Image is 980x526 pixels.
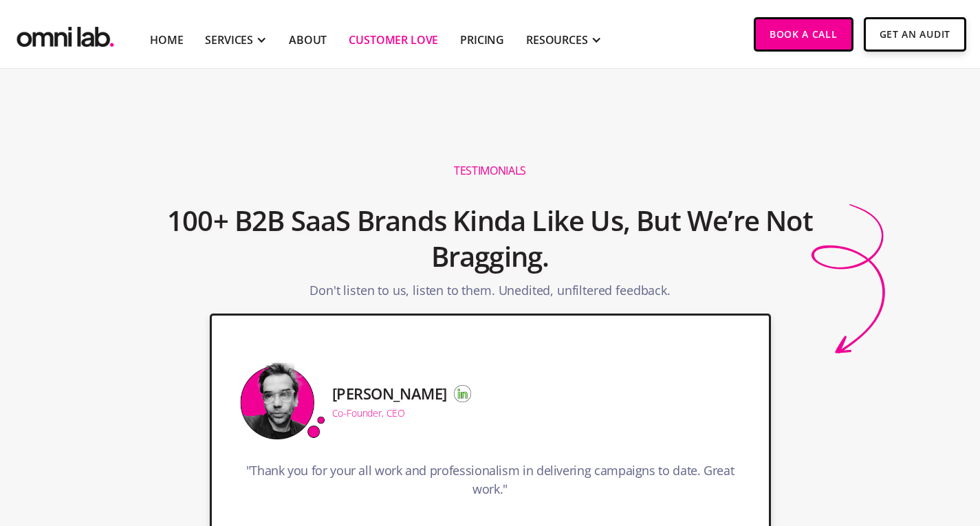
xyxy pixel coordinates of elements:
a: Home [150,32,183,48]
div: SERVICES [205,32,253,48]
a: Get An Audit [864,17,966,52]
div: RESOURCES [526,32,588,48]
a: Book a Call [754,17,853,52]
p: Don't listen to us, listen to them. Unedited, unfiltered feedback. [309,281,670,307]
a: About [289,32,327,48]
a: Pricing [460,32,504,48]
a: Customer Love [349,32,438,48]
div: Co-Founder, CEO [332,408,406,418]
h5: [PERSON_NAME] [332,385,447,402]
h2: 100+ B2B SaaS Brands Kinda Like Us, But We’re Not Bragging. [163,196,818,281]
h1: Testimonials [454,164,526,178]
h3: "Thank you for your all work and professionalism in delivering campaigns to date. Great work." [239,461,741,505]
a: home [14,17,117,51]
iframe: Chat Widget [911,460,980,526]
img: Omni Lab: B2B SaaS Demand Generation Agency [14,17,117,51]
